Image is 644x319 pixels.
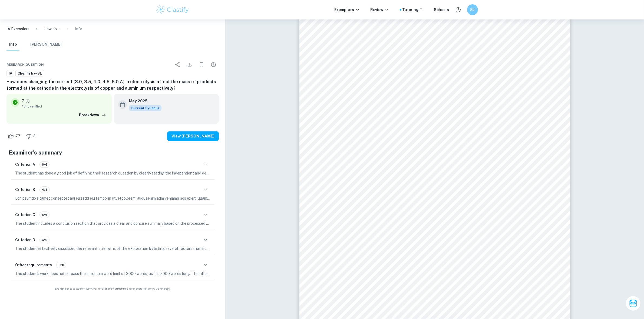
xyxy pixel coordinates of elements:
[332,223,356,228] span: Raw data
[352,275,355,280] span: ý
[6,26,29,32] a: IA Exemplars
[167,131,219,141] button: View [PERSON_NAME]
[12,133,23,139] span: 77
[129,98,157,104] h6: May 2025
[497,302,510,307] span: 11.58
[15,220,210,226] p: The student includes a conclusion section that provides a clear and concise summary based on the ...
[208,59,219,70] div: Report issue
[335,7,360,13] p: Exemplars
[30,39,62,51] button: [PERSON_NAME]
[156,4,190,15] img: Clastify logo
[6,62,44,67] span: Research question
[497,284,510,290] span: 11.18
[405,265,464,271] span: Initial mass of cathode
[15,187,35,193] h6: Criterion B
[22,104,107,109] span: Fully verified
[16,71,44,76] span: Chemistry-SL
[25,99,30,103] a: Grade fully verified
[15,237,35,243] h6: Criterion D
[402,7,423,13] a: Tutoring
[469,7,475,13] h6: SJ
[454,5,463,14] button: Help and Feedback
[57,263,66,267] span: 0/0
[172,59,183,70] div: Share
[371,7,389,13] p: Review
[497,311,510,316] span: 11.78
[420,275,423,280] span: ÿ
[362,302,369,307] span: 4.0
[75,26,82,32] p: Info
[22,98,24,104] p: 7
[425,275,449,280] span: ± 0.01 [g]
[6,132,23,140] div: Like
[467,4,478,15] button: SJ
[497,293,510,298] span: 11.38
[6,70,14,77] a: IA
[489,275,492,280] span: ÿ
[332,244,538,250] span: with an increase of the current there is an evident increase in the mass of the cathode.
[332,253,538,258] span: Additionally, there is more mass in the case of the copper cathode as compared to aluminium.
[196,59,207,70] div: Bookmark
[332,58,384,63] span: Experimental Set-up
[24,132,38,140] div: Dislike
[40,237,49,242] span: 6/6
[362,293,369,298] span: 3.5
[332,236,537,241] span: Below, the raw data obtained in the experiment is presented. As can be noticed from the data,
[495,210,497,213] span: 5
[40,162,49,167] span: 6/6
[129,105,161,111] div: This exemplar is based on the current syllabus. Feel free to refer to it for inspiration/ideas wh...
[15,262,52,268] h6: Other requirements
[6,39,19,51] button: Info
[15,170,210,176] p: The student has done a good job of defining their research question by clearly stating the indepe...
[428,311,441,316] span: 10.00
[428,284,441,290] span: 10.00
[494,275,517,280] span: ± 0.01 [g]
[362,284,369,290] span: 3.0
[373,210,517,216] span: Figure 2. Experimental setup in the [PERSON_NAME] simulation
[78,111,107,119] button: Breakdown
[6,79,219,92] h6: How does changing the current [3.0, 3.5, 4.0, 4.5, 5.0 A] in electrolysis affect the mass of prod...
[15,70,44,77] a: Chemistry-SL
[44,26,61,32] p: How does changing the current [3.0, 3.5, 4.0, 4.5, 5.0 A] in electrolysis affect the mass of prod...
[9,149,217,157] h5: Examiner's summary
[15,195,210,201] p: Lor ipsumdo sitamet consectet adi eli sedd eiu temporin utl etdolorem, aliquaenim adm veniamq nos...
[40,212,49,217] span: 5/6
[362,311,369,316] span: 4.5
[15,246,210,251] p: The student effectively discussed the relevant strengths of the exploration by listing several fa...
[6,287,219,291] span: Example of past student work. For reference on structure and expectations only. Do not copy.
[428,293,441,298] span: 10.00
[184,59,195,70] div: Download
[434,7,449,13] a: Schools
[129,105,161,111] span: Current Syllabus
[7,71,14,76] span: IA
[357,275,380,280] span: ± 0.5 [A]
[15,212,35,218] h6: Criterion C
[30,133,38,139] span: 2
[626,296,641,311] button: Ask Clai
[15,162,35,167] h6: Criterion A
[40,187,49,192] span: 4/6
[15,271,210,277] p: The student's work does not surpass the maximum word limit of 3000 words, as it is 2900 words lon...
[356,265,376,271] span: Current
[474,265,532,271] span: Final mass of cathode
